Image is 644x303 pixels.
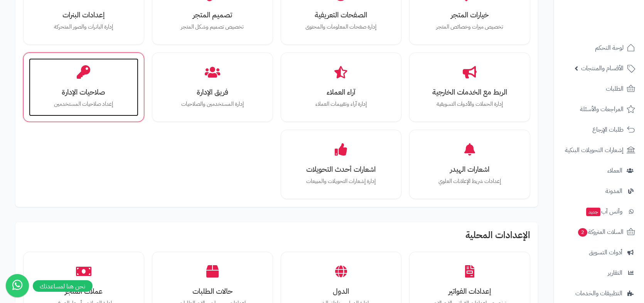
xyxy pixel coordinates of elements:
[165,287,260,295] h3: حالات الطلبات
[558,202,639,221] a: وآتس آبجديد
[558,80,639,98] a: الطلبات
[423,23,517,31] p: تخصيص ميزات وخصائص المتجر
[423,287,517,295] h3: إعدادات الفواتير
[589,247,622,258] span: أدوات التسويق
[287,135,396,193] a: اشعارات أحدث التحويلاتإدارة إشعارات التحويلات والمبيعات
[558,120,639,139] a: طلبات الإرجاع
[558,243,639,262] a: أدوات التسويق
[423,100,517,108] p: إدارة الحملات والأدوات التسويقية
[294,23,388,31] p: إدارة صفحات المعلومات والمحتوى
[608,267,622,278] span: التقارير
[606,83,624,94] span: الطلبات
[415,58,524,116] a: الربط مع الخدمات الخارجيةإدارة الحملات والأدوات التسويقية
[165,88,260,96] h3: فريق الإدارة
[595,42,624,53] span: لوحة التحكم
[577,227,624,237] span: السلات المتروكة
[294,165,388,173] h3: اشعارات أحدث التحويلات
[415,135,524,193] a: اشعارات الهيدرإعدادات شريط الإعلانات العلوي
[558,100,639,118] a: المراجعات والأسئلة
[165,100,260,108] p: إدارة المستخدمين والصلاحيات
[37,287,131,295] h3: عملات المتجر
[423,88,517,96] h3: الربط مع الخدمات الخارجية
[294,11,388,19] h3: الصفحات التعريفية
[29,58,138,116] a: صلاحيات الإدارةإعداد صلاحيات المستخدمين
[37,23,131,31] p: إدارة البانرات والصور المتحركة
[558,223,639,241] a: السلات المتروكة2
[585,206,622,217] span: وآتس آب
[423,177,517,186] p: إعدادات شريط الإعلانات العلوي
[423,11,517,19] h3: خيارات المتجر
[578,228,587,237] span: 2
[37,11,131,19] h3: إعدادات البنرات
[586,208,600,216] span: جديد
[287,58,396,116] a: آراء العملاءإدارة آراء وتقييمات العملاء
[294,100,388,108] p: إدارة آراء وتقييمات العملاء
[565,145,624,156] span: إشعارات التحويلات البنكية
[165,23,260,31] p: تخصيص تصميم وشكل المتجر
[23,230,530,244] h2: الإعدادات المحلية
[575,288,622,299] span: التطبيقات والخدمات
[423,165,517,173] h3: اشعارات الهيدر
[558,161,639,180] a: العملاء
[558,284,639,303] a: التطبيقات والخدمات
[294,287,388,295] h3: الدول
[165,11,260,19] h3: تصميم المتجر
[581,63,624,74] span: الأقسام والمنتجات
[605,186,622,196] span: المدونة
[158,58,267,116] a: فريق الإدارةإدارة المستخدمين والصلاحيات
[558,141,639,159] a: إشعارات التحويلات البنكية
[558,39,639,57] a: لوحة التحكم
[558,264,639,282] a: التقارير
[558,182,639,200] a: المدونة
[294,177,388,186] p: إدارة إشعارات التحويلات والمبيعات
[592,124,624,135] span: طلبات الإرجاع
[580,104,624,115] span: المراجعات والأسئلة
[37,100,131,108] p: إعداد صلاحيات المستخدمين
[37,88,131,96] h3: صلاحيات الإدارة
[607,165,622,176] span: العملاء
[294,88,388,96] h3: آراء العملاء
